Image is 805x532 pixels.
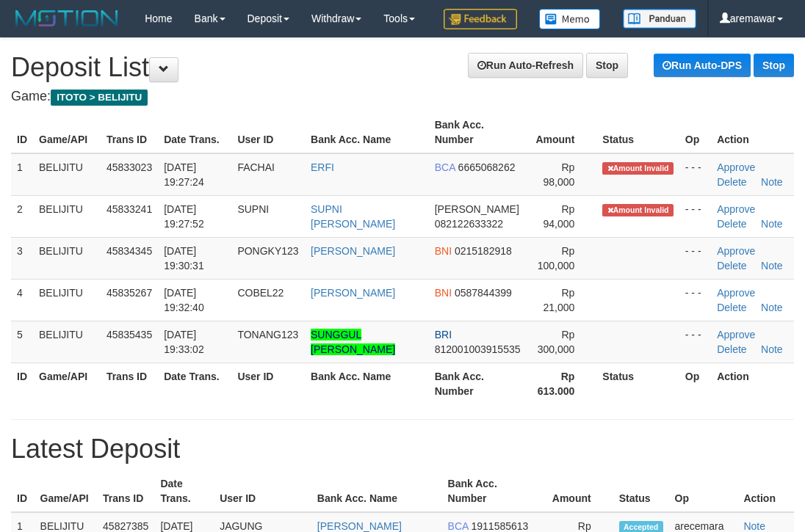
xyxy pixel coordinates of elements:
a: Delete [717,302,746,313]
th: Trans ID [101,362,158,404]
td: - - - [679,237,711,279]
a: Run Auto-DPS [654,54,751,77]
span: 45833241 [107,203,152,215]
th: Game/API [33,112,101,153]
span: 812001003915535 [435,343,521,355]
td: BELIJITU [33,153,101,196]
h4: Game: [11,90,794,104]
span: [DATE] 19:27:52 [164,203,204,230]
a: Note [761,260,783,272]
th: Op [679,112,711,153]
span: Rp 94,000 [544,203,575,230]
a: Note [761,176,783,188]
span: FACHAI [237,161,275,173]
h1: Deposit List [11,53,794,82]
th: Trans ID [97,470,154,512]
img: Button%20Memo.svg [539,9,601,29]
td: - - - [679,153,711,196]
a: Approve [717,161,755,173]
th: Action [711,362,794,404]
th: Bank Acc. Name [305,112,429,153]
th: Trans ID [101,112,158,153]
th: Op [669,470,738,512]
a: SUPNI [PERSON_NAME] [311,203,395,230]
th: Bank Acc. Name [305,362,429,404]
a: [PERSON_NAME] [311,245,395,257]
td: BELIJITU [33,279,101,321]
a: Delete [717,176,746,188]
span: ITOTO > BELIJITU [51,90,148,106]
span: 45835267 [107,287,152,299]
th: Bank Acc. Name [311,470,442,512]
span: SUPNI [237,203,269,215]
td: 1 [11,153,33,196]
a: SUNGGUL [PERSON_NAME] [311,329,395,355]
a: Stop [754,54,794,77]
span: BRI [435,329,452,340]
span: 0587844399 [455,287,512,299]
th: Game/API [35,470,98,512]
img: Feedback.jpg [444,9,517,29]
th: Status [596,112,679,153]
span: BNI [435,245,452,257]
th: ID [11,470,35,512]
a: Approve [717,329,755,340]
a: Note [761,343,783,355]
span: Rp 100,000 [538,245,575,272]
a: Delete [717,218,746,230]
span: PONGKY123 [237,245,298,257]
span: BCA [435,161,455,173]
th: Date Trans. [158,112,231,153]
a: Run Auto-Refresh [468,53,583,78]
span: 45835435 [107,329,152,340]
th: Action [711,112,794,153]
a: ERFI [311,161,334,173]
th: Date Trans. [154,470,214,512]
td: - - - [679,279,711,321]
td: 2 [11,195,33,237]
a: [PERSON_NAME] [317,520,402,532]
th: Status [596,362,679,404]
td: 5 [11,321,33,362]
th: Action [737,470,794,512]
span: 45834345 [107,245,152,257]
td: 3 [11,237,33,279]
span: BNI [435,287,452,299]
th: Amount [527,112,597,153]
a: Delete [717,260,746,272]
img: MOTION_logo.png [11,7,123,29]
span: 6665068262 [458,161,516,173]
td: - - - [679,321,711,362]
th: Status [613,470,669,512]
a: Approve [717,245,755,257]
th: ID [11,362,33,404]
span: Rp 300,000 [538,329,575,355]
th: Rp 613.000 [527,362,597,404]
span: Amount is not matched [602,162,673,175]
span: 45833023 [107,161,152,173]
a: Note [743,520,765,532]
span: 0215182918 [455,245,512,257]
th: Amount [539,470,613,512]
span: BCA [448,520,469,532]
span: TONANG123 [237,329,298,340]
td: - - - [679,195,711,237]
th: ID [11,112,33,153]
th: Game/API [33,362,101,404]
img: panduan.png [623,9,696,29]
span: Rp 98,000 [544,161,575,188]
a: Delete [717,343,746,355]
td: BELIJITU [33,195,101,237]
td: BELIJITU [33,321,101,362]
span: [DATE] 19:27:24 [164,161,204,188]
th: Bank Acc. Number [429,362,527,404]
th: Bank Acc. Number [442,470,540,512]
th: Date Trans. [158,362,231,404]
a: Note [761,218,783,230]
span: [DATE] 19:32:40 [164,287,204,313]
h1: Latest Deposit [11,434,794,464]
th: User ID [231,112,305,153]
th: Op [679,362,711,404]
th: Bank Acc. Number [429,112,527,153]
span: [PERSON_NAME] [435,203,519,215]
